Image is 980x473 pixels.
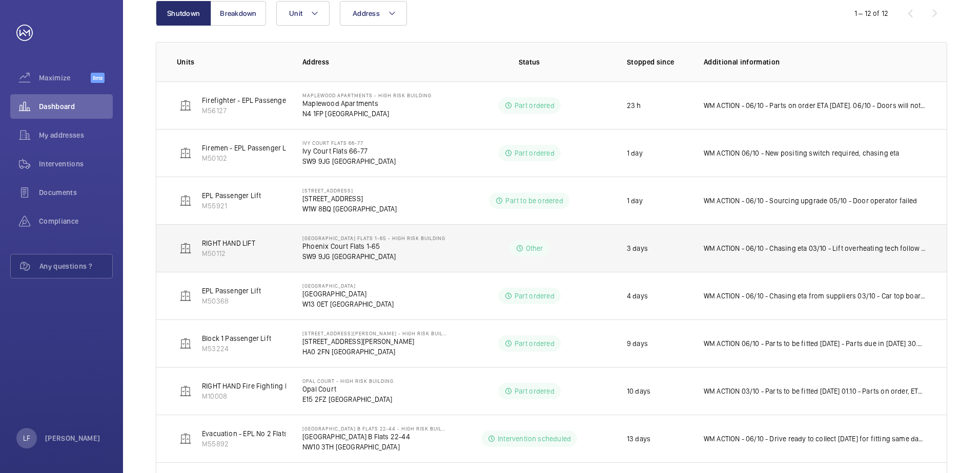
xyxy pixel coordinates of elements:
[302,347,448,357] p: HA0 2FN [GEOGRAPHIC_DATA]
[854,8,888,18] div: 1 – 12 of 12
[156,1,211,26] button: Shutdown
[302,283,394,289] p: [GEOGRAPHIC_DATA]
[704,434,926,444] p: WM ACTION - 06/10 - Drive ready to collect [DATE] for fitting same day 02/10 - eta to be provided...
[704,148,900,158] p: WM ACTION 06/10 - New positing switch required, chasing eta
[302,92,432,98] p: Maplewood Apartments - High Risk Building
[515,386,555,396] p: Part ordered
[202,391,386,401] p: M10008
[39,187,113,198] span: Documents
[202,143,330,153] p: Firemen - EPL Passenger Lift Flats 66-77
[302,140,396,146] p: Ivy Court Flats 66-77
[302,330,448,336] p: [STREET_ADDRESS][PERSON_NAME] - High Risk Building
[704,386,926,396] p: WM ACTION 03/10 - Parts to be fitted [DATE] 01.10 - Parts on order, ETA [DATE]. WM ACTION 29/09 -...
[39,261,112,271] span: Any questions ?
[211,1,266,26] button: Breakdown
[627,148,643,158] p: 1 day
[302,442,448,452] p: NW10 3TH [GEOGRAPHIC_DATA]
[515,338,555,349] p: Part ordered
[179,385,192,397] img: elevator.svg
[302,156,396,166] p: SW9 9JG [GEOGRAPHIC_DATA]
[353,9,380,17] span: Address
[455,57,603,67] p: Status
[179,99,192,112] img: elevator.svg
[302,235,445,241] p: [GEOGRAPHIC_DATA] Flats 1-65 - High Risk Building
[202,428,333,439] p: Evacuation - EPL No 2 Flats 22-44 Block B
[302,289,394,299] p: [GEOGRAPHIC_DATA]
[627,291,648,301] p: 4 days
[302,378,394,384] p: Opal Court - High Risk Building
[202,343,271,354] p: M53224
[498,434,571,444] p: Intervention scheduled
[302,57,448,67] p: Address
[302,241,445,251] p: Phoenix Court Flats 1-65
[302,394,394,404] p: E15 2FZ [GEOGRAPHIC_DATA]
[302,384,394,394] p: Opal Court
[179,433,192,445] img: elevator.svg
[39,101,113,112] span: Dashboard
[39,130,113,140] span: My addresses
[302,187,397,193] p: [STREET_ADDRESS]
[39,73,91,83] span: Maximize
[202,439,333,449] p: M55892
[45,433,100,443] p: [PERSON_NAME]
[302,336,448,347] p: [STREET_ADDRESS][PERSON_NAME]
[515,291,555,301] p: Part ordered
[202,296,261,306] p: M50368
[704,100,926,111] p: WM ACTION - 06/10 - Parts on order ETA [DATE]. 06/10 - Doors will not re learn, new door motor an...
[704,196,917,206] p: WM ACTION - 06/10 - Sourcing upgrade 05/10 - Door operator failed
[302,204,397,214] p: W1W 8BQ [GEOGRAPHIC_DATA]
[302,98,432,109] p: Maplewood Apartments
[704,243,926,253] p: WM ACTION - 06/10 - Chasing eta 03/10 - Lift overheating tech follow up required
[202,248,255,259] p: M50112
[202,105,317,116] p: M56127
[340,1,407,26] button: Address
[289,9,302,17] span: Unit
[627,338,648,349] p: 9 days
[302,432,448,442] p: [GEOGRAPHIC_DATA] B Flats 22-44
[202,201,261,211] p: M55921
[302,193,397,204] p: [STREET_ADDRESS]
[179,242,192,254] img: elevator.svg
[202,381,386,391] p: RIGHT HAND Fire Fighting Lift 11 Floors Machine Roomless
[526,243,543,253] p: Other
[627,100,641,111] p: 23 h
[23,433,30,443] p: LF
[704,57,926,67] p: Additional information
[515,148,555,158] p: Part ordered
[302,109,432,119] p: N4 1FP [GEOGRAPHIC_DATA]
[627,243,648,253] p: 3 days
[177,57,286,67] p: Units
[302,299,394,309] p: W13 0ET [GEOGRAPHIC_DATA]
[202,238,255,248] p: RIGHT HAND LIFT
[202,190,261,201] p: EPL Passenger Lift
[505,196,563,206] p: Part to be ordered
[179,290,192,302] img: elevator.svg
[515,100,555,111] p: Part ordered
[39,159,113,169] span: Interventions
[704,338,926,349] p: WM ACTION 06/10 - Parts to be fitted [DATE] - Parts due in [DATE] 30.09 - Parts on order ETA [DAT...
[202,333,271,343] p: Block 1 Passenger Lift
[39,216,113,226] span: Compliance
[627,57,687,67] p: Stopped since
[91,73,105,83] span: Beta
[704,291,926,301] p: WM ACTION - 06/10 - Chasing eta from suppliers 03/10 - Car top board required, sourcing 03/10 - F...
[276,1,330,26] button: Unit
[302,146,396,156] p: Ivy Court Flats 66-77
[179,337,192,350] img: elevator.svg
[202,95,317,105] p: Firefighter - EPL Passenger Lift No 3
[202,286,261,296] p: EPL Passenger Lift
[202,153,330,163] p: M50102
[302,251,445,262] p: SW9 9JG [GEOGRAPHIC_DATA]
[179,195,192,207] img: elevator.svg
[627,434,650,444] p: 13 days
[179,147,192,159] img: elevator.svg
[627,386,650,396] p: 10 days
[627,196,643,206] p: 1 day
[302,425,448,432] p: [GEOGRAPHIC_DATA] B Flats 22-44 - High Risk Building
